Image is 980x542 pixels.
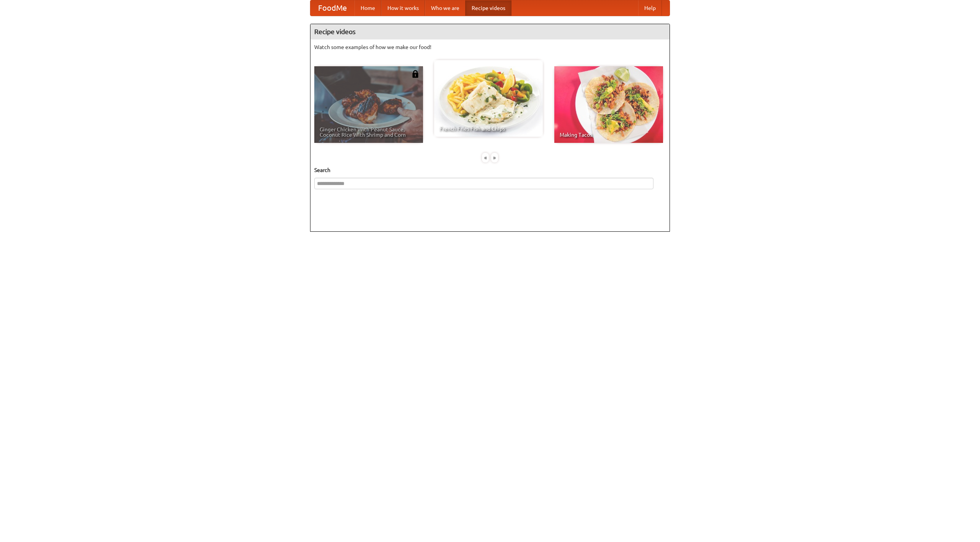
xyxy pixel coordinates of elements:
a: Home [354,0,381,16]
img: 483408.png [412,70,419,78]
a: Recipe videos [465,0,511,16]
a: Who we are [425,0,465,16]
div: « [482,153,489,162]
span: French Fries Fish and Chips [439,126,537,131]
h5: Search [314,166,666,174]
a: French Fries Fish and Chips [434,60,543,137]
p: Watch some examples of how we make our food! [314,43,666,51]
a: Making Tacos [554,66,663,143]
span: Making Tacos [560,132,658,138]
h4: Recipe videos [310,24,670,39]
a: FoodMe [310,0,354,16]
a: How it works [381,0,425,16]
div: » [491,153,498,162]
a: Help [638,0,662,16]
